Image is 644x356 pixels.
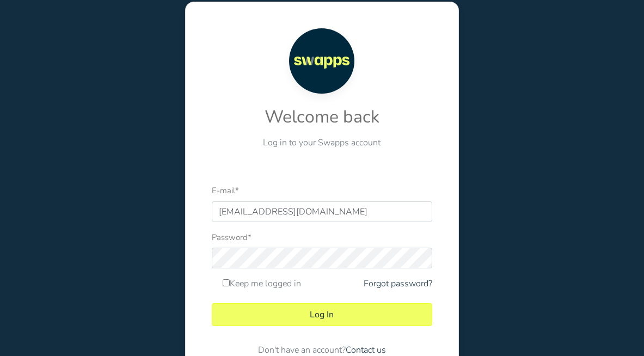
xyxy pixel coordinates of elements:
[346,344,386,356] a: Contact us
[212,303,432,326] button: Log In
[223,277,301,290] label: Keep me logged in
[212,136,432,149] p: Log in to your Swapps account
[289,28,354,94] img: Swapps logo
[212,185,239,197] label: E-mail
[212,231,252,244] label: Password
[212,107,432,127] h2: Welcome back
[212,201,432,222] input: E-mail address
[364,277,432,290] a: Forgot password?
[223,279,230,286] input: Keep me logged in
